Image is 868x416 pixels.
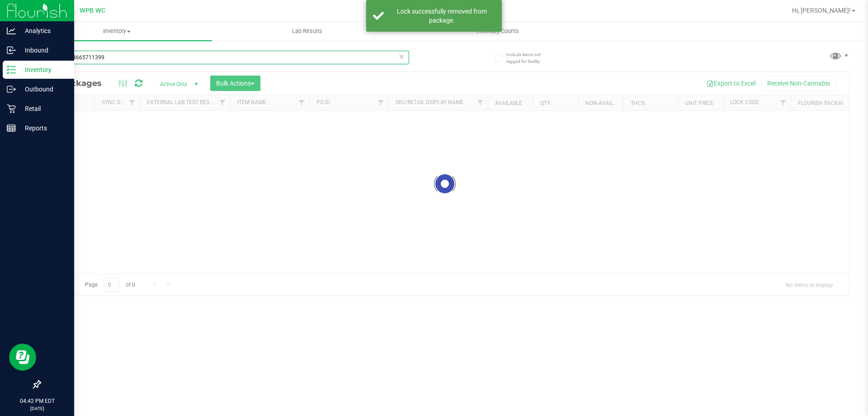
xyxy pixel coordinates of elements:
p: Retail [16,103,70,114]
inline-svg: Outbound [7,85,16,94]
inline-svg: Retail [7,104,16,113]
inline-svg: Reports [7,124,16,133]
span: Lab Results [280,27,335,35]
a: Inventory [22,22,212,41]
inline-svg: Inbound [7,46,16,55]
p: Analytics [16,25,70,36]
p: Inbound [16,45,70,56]
a: Lab Results [212,22,402,41]
inline-svg: Analytics [7,26,16,35]
p: Reports [16,123,70,134]
inline-svg: Inventory [7,65,16,74]
div: Lock successfully removed from package. [389,7,495,25]
span: Include items not tagged for facility [506,51,552,65]
p: Inventory [16,64,70,75]
input: Search Package ID, Item Name, SKU, Lot or Part Number... [40,51,409,64]
span: Clear [398,51,405,62]
span: WPB WC [80,7,105,14]
p: Outbound [16,84,70,95]
iframe: Resource center [9,344,36,371]
p: 04:42 PM EDT [4,397,70,405]
span: Hi, [PERSON_NAME]! [792,7,851,14]
p: [DATE] [4,405,70,412]
span: Inventory [22,27,212,35]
